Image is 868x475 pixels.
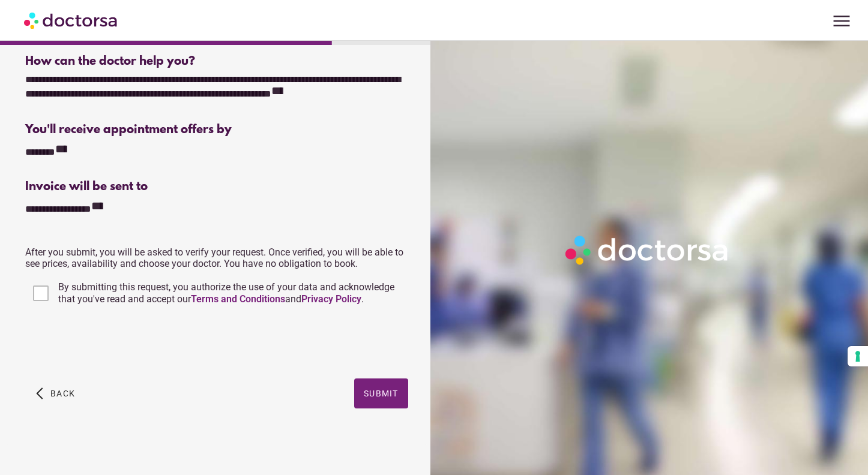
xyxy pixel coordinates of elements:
a: Terms and Conditions [191,293,285,305]
button: Your consent preferences for tracking technologies [848,346,868,366]
img: Logo-Doctorsa-trans-White-partial-flat.png [561,231,734,269]
div: How can the doctor help you? [25,55,408,68]
span: Back [50,389,75,398]
iframe: reCAPTCHA [25,320,208,366]
img: Doctorsa.com [24,7,119,34]
button: Submit [354,378,408,408]
div: You'll receive appointment offers by [25,123,408,137]
span: menu [830,10,853,32]
button: arrow_back_ios Back [31,378,80,408]
span: By submitting this request, you authorize the use of your data and acknowledge that you've read a... [58,281,394,305]
span: Submit [364,389,399,398]
a: Privacy Policy [301,293,361,305]
div: Invoice will be sent to [25,180,408,194]
p: After you submit, you will be asked to verify your request. Once verified, you will be able to se... [25,246,408,269]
